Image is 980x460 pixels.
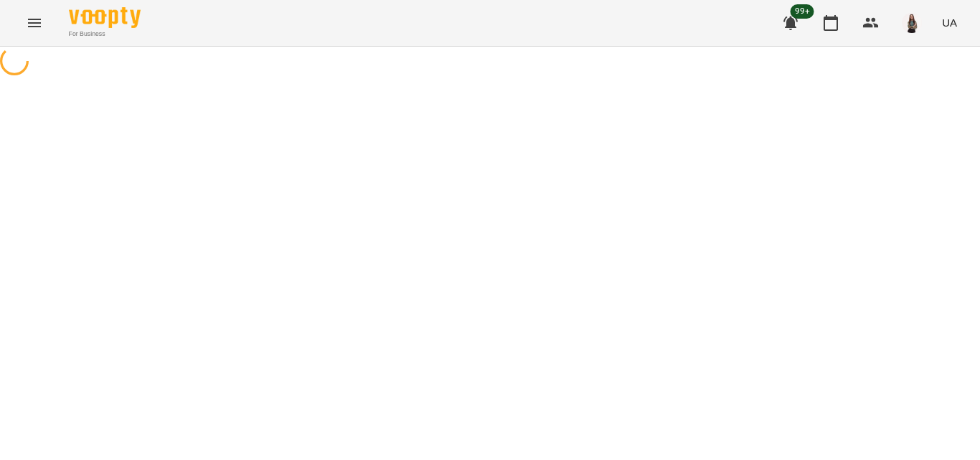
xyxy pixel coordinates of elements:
[69,7,141,28] img: Voopty Logo
[791,4,814,19] span: 99+
[17,6,52,40] button: Menu
[69,29,141,39] span: For Business
[942,15,957,30] span: UA
[902,13,922,33] img: 6aba04e32ee3c657c737aeeda4e83600.jpg
[936,9,963,36] button: UA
